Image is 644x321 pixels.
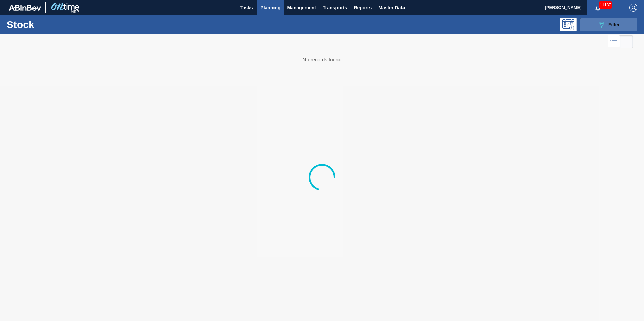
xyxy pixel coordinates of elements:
img: TNhmsLtSVTkK8tSr43FrP2fwEKptu5GPRR3wAAAABJRU5ErkJggg== [9,5,41,11]
img: Logout [629,4,637,12]
span: 11137 [599,1,612,9]
span: Filter [608,22,620,27]
span: Transports [323,4,347,12]
span: Reports [354,4,372,12]
span: Management [287,4,316,12]
span: Tasks [239,4,254,12]
div: Programming: no user selected [560,18,577,31]
span: Planning [260,4,280,12]
span: Master Data [378,4,405,12]
h1: Stock [7,21,107,28]
button: Filter [580,18,637,31]
button: Notifications [587,3,609,12]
